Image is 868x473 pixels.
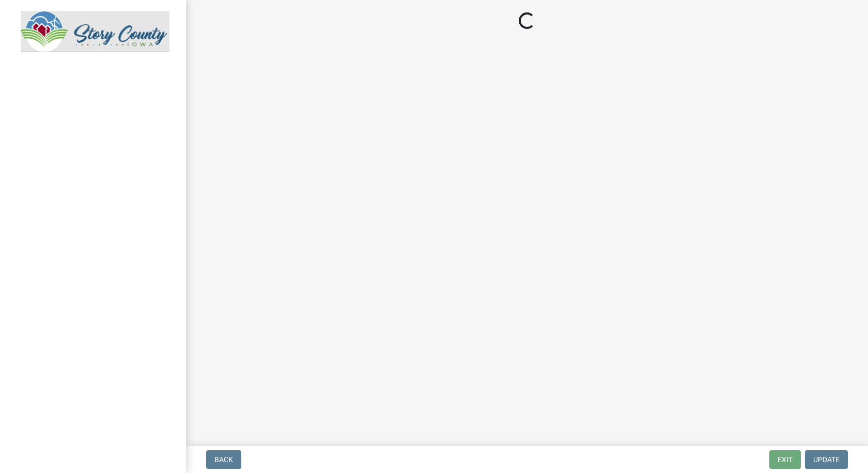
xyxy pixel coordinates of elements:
button: Exit [769,450,801,469]
span: Back [214,455,233,464]
button: Update [805,450,848,469]
span: Update [813,455,840,464]
img: Story County, Iowa [21,11,169,52]
button: Back [206,450,241,469]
